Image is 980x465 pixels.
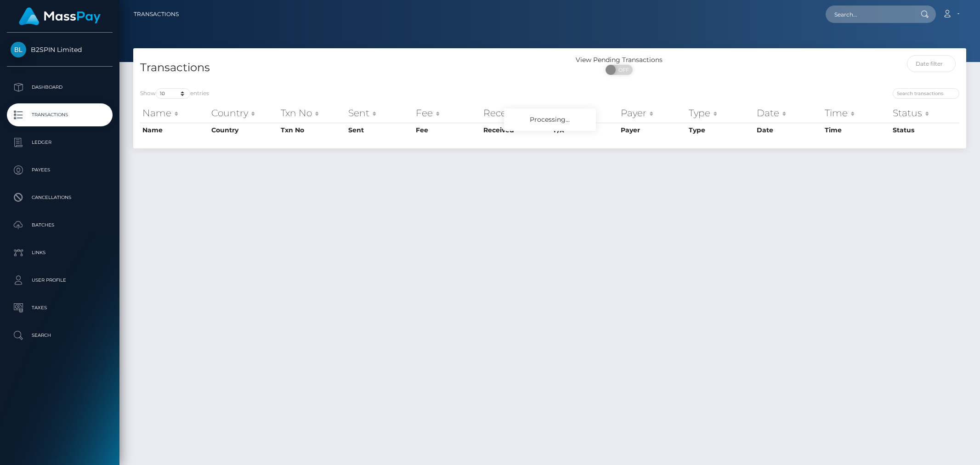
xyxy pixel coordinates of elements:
span: B2SPIN Limited [7,45,113,54]
p: Links [11,246,109,260]
th: Type [686,123,754,137]
th: Date [754,104,822,122]
th: Received [481,123,551,137]
a: Batches [7,214,113,237]
a: Payees [7,159,113,181]
p: User Profile [11,273,109,287]
a: Cancellations [7,186,113,209]
span: OFF [611,65,634,75]
a: User Profile [7,269,113,292]
a: Ledger [7,131,113,154]
div: Processing... [504,108,596,131]
th: Payer [618,104,687,122]
th: Country [209,123,279,137]
th: Sent [346,104,414,122]
input: Date filter [907,55,956,72]
th: Status [890,123,959,137]
th: F/X [551,104,618,122]
p: Dashboard [11,80,109,94]
th: Date [754,123,822,137]
th: Sent [346,123,414,137]
img: MassPay Logo [19,7,101,25]
img: B2SPIN Limited [11,42,26,57]
th: Time [822,123,890,137]
p: Taxes [11,301,109,315]
p: Search [11,329,109,342]
th: Name [140,123,209,137]
select: Showentries [156,88,190,99]
th: Received [481,104,551,122]
th: Country [209,104,279,122]
h4: Transactions [140,60,543,76]
a: Taxes [7,296,113,319]
p: Transactions [11,108,109,122]
p: Batches [11,218,109,232]
a: Transactions [7,103,113,126]
input: Search transactions [893,88,959,99]
a: Links [7,241,113,264]
th: Status [890,104,959,122]
a: Dashboard [7,76,113,99]
th: Payer [618,123,687,137]
a: Search [7,324,113,347]
input: Search... [826,6,912,23]
th: Name [140,104,209,122]
th: Fee [414,123,481,137]
th: Time [822,104,890,122]
p: Ledger [11,136,109,149]
div: View Pending Transactions [550,55,689,65]
a: Transactions [134,5,179,24]
p: Cancellations [11,191,109,204]
th: Txn No [278,123,346,137]
th: Fee [414,104,481,122]
th: Type [686,104,754,122]
label: Show entries [140,88,209,99]
th: Txn No [278,104,346,122]
p: Payees [11,163,109,177]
